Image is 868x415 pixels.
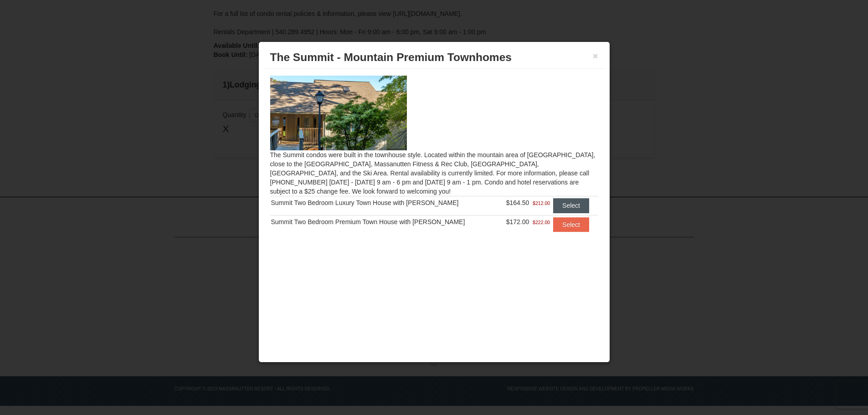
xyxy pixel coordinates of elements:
[506,218,529,225] span: $172.00
[263,69,605,250] div: The Summit condos were built in the townhouse style. Located within the mountain area of [GEOGRAP...
[593,51,598,61] button: ×
[553,198,589,213] button: Select
[271,198,497,207] div: Summit Two Bedroom Luxury Town House with [PERSON_NAME]
[533,199,550,208] span: $212.00
[270,51,512,63] span: The Summit - Mountain Premium Townhomes
[271,217,497,226] div: Summit Two Bedroom Premium Town House with [PERSON_NAME]
[533,218,550,227] span: $222.00
[506,199,529,206] span: $164.50
[270,76,407,150] img: 19219034-1-0eee7e00.jpg
[553,217,589,232] button: Select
